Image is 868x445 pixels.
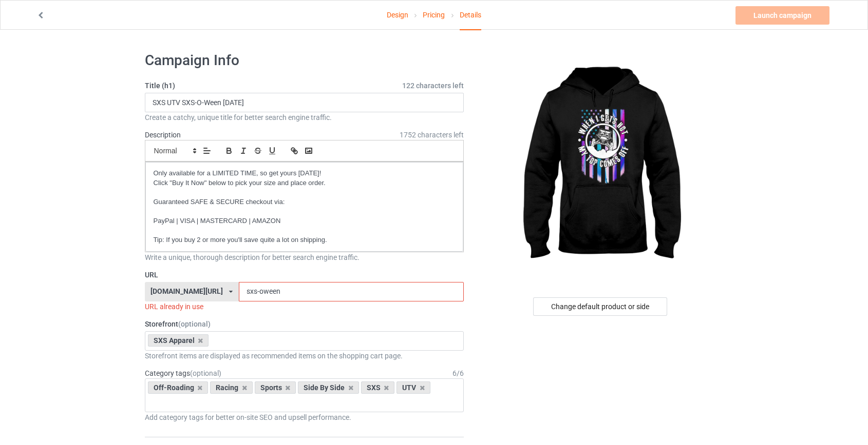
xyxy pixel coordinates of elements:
[255,381,296,394] div: Sports
[400,130,464,140] span: 1752 characters left
[148,334,209,347] div: SXS Apparel
[145,301,464,312] div: URL already in use
[145,368,221,378] label: Category tags
[190,369,221,377] span: (optional)
[397,381,430,394] div: UTV
[154,169,456,178] p: Only available for a LIMITED TIME, so get yours [DATE]!
[210,381,253,394] div: Racing
[154,216,456,226] p: PayPal | VISA | MASTERCARD | AMAZON
[154,178,456,188] p: Click "Buy It Now" below to pick your size and place order.
[145,319,464,329] label: Storefront
[452,368,464,378] div: 6 / 6
[145,51,464,70] h1: Campaign Info
[423,1,445,29] a: Pricing
[154,235,456,245] p: Tip: If you buy 2 or more you'll save quite a lot on shipping.
[298,381,359,394] div: Side By Side
[148,381,209,394] div: Off-Roading
[178,320,211,328] span: (optional)
[145,80,464,91] label: Title (h1)
[145,112,464,123] div: Create a catchy, unique title for better search engine traffic.
[145,412,464,422] div: Add category tags for better on-site SEO and upsell performance.
[402,80,464,91] span: 122 characters left
[145,252,464,262] div: Write a unique, thorough description for better search engine traffic.
[145,270,464,280] label: URL
[150,288,223,295] div: [DOMAIN_NAME][URL]
[154,197,456,207] p: Guaranteed SAFE & SECURE checkout via:
[145,131,181,139] label: Description
[145,351,464,361] div: Storefront items are displayed as recommended items on the shopping cart page.
[387,1,408,29] a: Design
[533,297,667,316] div: Change default product or side
[361,381,395,394] div: SXS
[460,1,481,30] div: Details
